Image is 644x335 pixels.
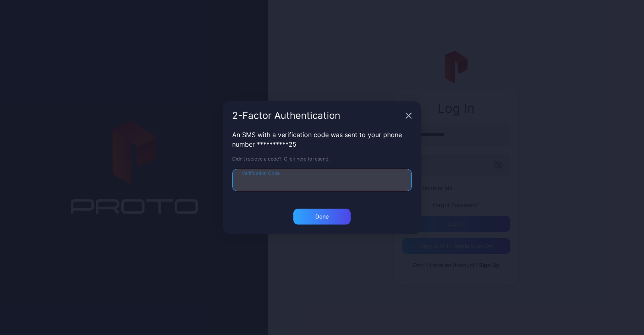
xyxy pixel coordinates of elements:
button: Click here to resend. [281,155,332,163]
input: Verification Code [232,169,412,191]
button: Done [293,209,351,225]
div: Done [315,213,329,220]
p: An SMS with a verification code was sent to your phone number **********25 [232,130,412,149]
div: 2-Factor Authentication [232,111,402,120]
p: Didn’t recieve a code? [232,155,412,163]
